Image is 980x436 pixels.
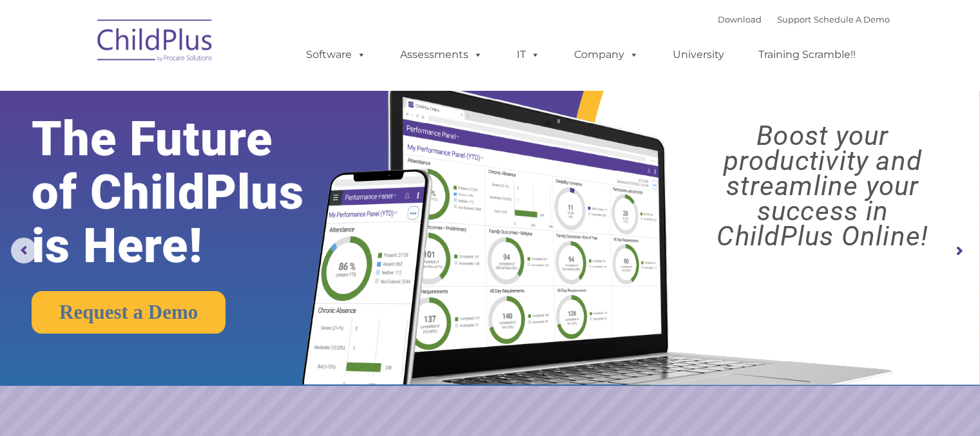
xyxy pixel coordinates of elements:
a: Company [561,42,651,68]
a: Download [718,14,762,24]
a: University [660,42,737,68]
a: Request a Demo [32,291,226,334]
rs-layer: The Future of ChildPlus is Here! [32,112,345,272]
span: Last name [179,85,218,95]
a: Schedule A Demo [814,14,890,24]
a: Training Scramble!! [745,42,869,68]
a: Assessments [387,42,495,68]
font: | [718,14,890,24]
a: IT [504,42,553,68]
span: Phone number [179,138,234,147]
a: Support [777,14,811,24]
rs-layer: Boost your productivity and streamline your success in ChildPlus Online! [677,123,968,249]
img: ChildPlus by Procare Solutions [91,10,220,75]
a: Software [293,42,379,68]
